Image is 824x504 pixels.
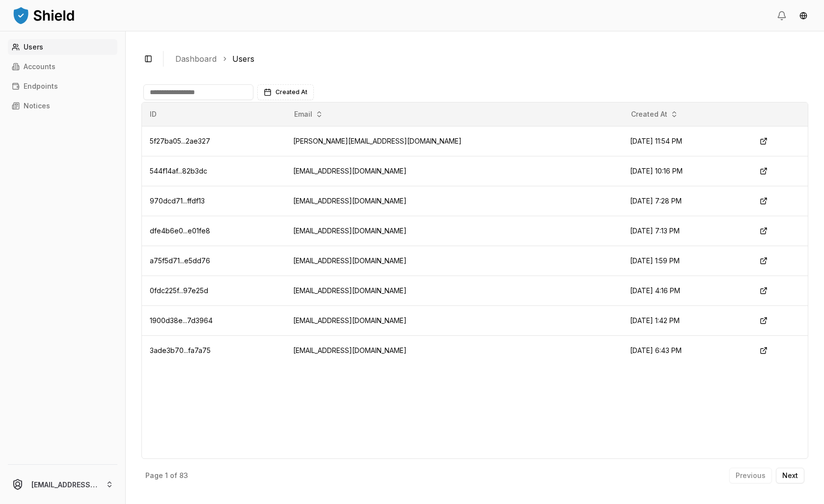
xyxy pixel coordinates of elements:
[150,346,211,354] span: 3ade3b70...fa7a75
[232,53,254,65] a: Users
[290,106,327,122] button: Email
[285,156,622,186] td: [EMAIL_ADDRESS][DOMAIN_NAME]
[31,479,98,490] p: [EMAIL_ADDRESS][PERSON_NAME][DOMAIN_NAME]
[24,63,55,70] p: Accounts
[285,246,622,276] td: [EMAIL_ADDRESS][DOMAIN_NAME]
[150,197,205,205] span: 970dcd71...ffdf13
[150,167,207,175] span: 544f14af...82b3dc
[145,472,163,479] p: Page
[630,227,680,235] span: [DATE] 7:13 PM
[179,472,188,479] p: 83
[630,316,680,325] span: [DATE] 1:42 PM
[150,286,208,295] span: 0fdc225f...97e25d
[630,256,680,265] span: [DATE] 1:59 PM
[285,335,622,365] td: [EMAIL_ADDRESS][DOMAIN_NAME]
[142,102,285,126] th: ID
[8,98,117,114] a: Notices
[275,88,307,96] span: Created At
[150,227,210,235] span: dfe4b6e0...e01fe8
[8,78,117,94] a: Endpoints
[776,468,804,483] button: Next
[165,472,168,479] p: 1
[630,167,683,175] span: [DATE] 10:16 PM
[630,137,682,145] span: [DATE] 11:54 PM
[285,126,622,156] td: [PERSON_NAME][EMAIL_ADDRESS][DOMAIN_NAME]
[630,286,680,295] span: [DATE] 4:16 PM
[24,44,43,50] p: Users
[4,469,121,500] button: [EMAIL_ADDRESS][PERSON_NAME][DOMAIN_NAME]
[8,39,117,55] a: Users
[285,276,622,305] td: [EMAIL_ADDRESS][DOMAIN_NAME]
[150,137,210,145] span: 5f27ba05...2ae327
[285,216,622,246] td: [EMAIL_ADDRESS][DOMAIN_NAME]
[8,59,117,75] a: Accounts
[782,472,798,479] p: Next
[257,84,314,100] button: Created At
[150,316,213,325] span: 1900d38e...7d3964
[175,53,800,65] nav: breadcrumb
[175,53,217,65] a: Dashboard
[627,106,682,122] button: Created At
[285,186,622,216] td: [EMAIL_ADDRESS][DOMAIN_NAME]
[24,83,58,90] p: Endpoints
[630,197,682,205] span: [DATE] 7:28 PM
[285,305,622,335] td: [EMAIL_ADDRESS][DOMAIN_NAME]
[12,5,76,25] img: ShieldPay Logo
[150,256,210,265] span: a75f5d71...e5dd76
[170,472,177,479] p: of
[630,346,682,354] span: [DATE] 6:43 PM
[24,102,50,109] p: Notices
